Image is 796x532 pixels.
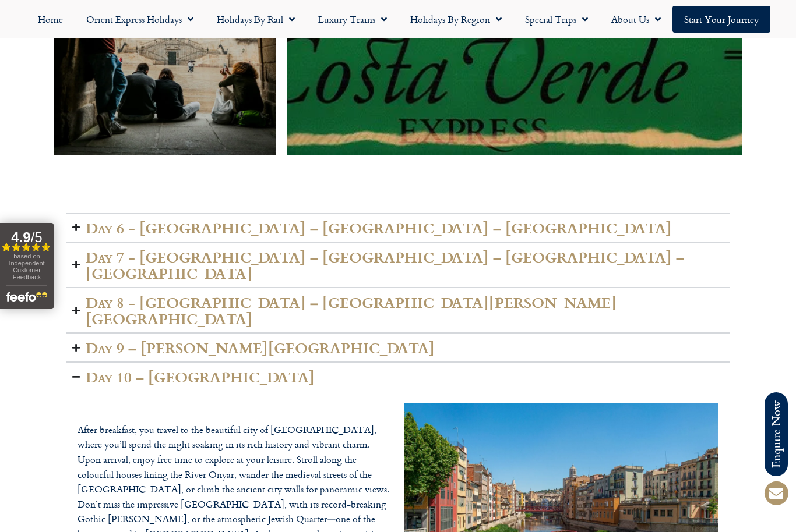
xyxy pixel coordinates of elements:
a: Holidays by Rail [205,6,307,33]
nav: Menu [6,6,790,33]
h2: Day 8 - [GEOGRAPHIC_DATA] – [GEOGRAPHIC_DATA][PERSON_NAME][GEOGRAPHIC_DATA] [86,294,724,327]
a: Orient Express Holidays [75,6,205,33]
a: Home [26,6,75,33]
summary: Day 6 - [GEOGRAPHIC_DATA] – [GEOGRAPHIC_DATA] – [GEOGRAPHIC_DATA] [66,213,730,242]
a: About Us [600,6,672,33]
h2: Day 9 – [PERSON_NAME][GEOGRAPHIC_DATA] [86,339,435,356]
summary: Day 8 - [GEOGRAPHIC_DATA] – [GEOGRAPHIC_DATA][PERSON_NAME][GEOGRAPHIC_DATA] [66,288,730,333]
h2: Day 7 - [GEOGRAPHIC_DATA] – [GEOGRAPHIC_DATA] – [GEOGRAPHIC_DATA] – [GEOGRAPHIC_DATA] [86,249,724,281]
summary: Day 7 - [GEOGRAPHIC_DATA] – [GEOGRAPHIC_DATA] – [GEOGRAPHIC_DATA] – [GEOGRAPHIC_DATA] [66,242,730,288]
a: Special Trips [513,6,600,33]
a: Luxury Trains [307,6,399,33]
h2: Day 6 - [GEOGRAPHIC_DATA] – [GEOGRAPHIC_DATA] – [GEOGRAPHIC_DATA] [86,219,672,236]
summary: Day 9 – [PERSON_NAME][GEOGRAPHIC_DATA] [66,333,730,362]
a: Start your Journey [672,6,770,33]
summary: Day 10 – [GEOGRAPHIC_DATA] [66,362,730,391]
a: Holidays by Region [399,6,513,33]
h2: Day 10 – [GEOGRAPHIC_DATA] [86,368,315,385]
